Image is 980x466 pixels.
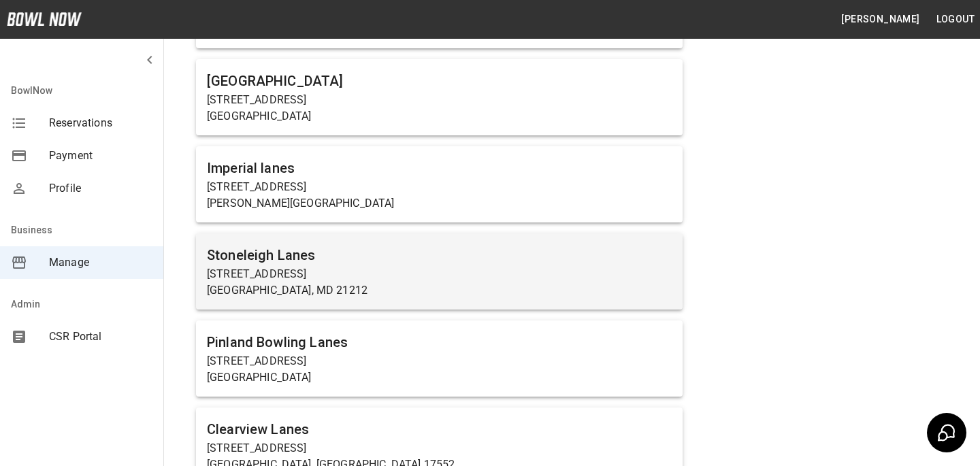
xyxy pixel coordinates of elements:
[207,195,672,212] p: [PERSON_NAME][GEOGRAPHIC_DATA]
[49,329,152,345] span: CSR Portal
[207,157,672,179] h6: Imperial lanes
[836,7,925,32] button: [PERSON_NAME]
[49,180,152,197] span: Profile
[207,369,672,386] p: [GEOGRAPHIC_DATA]
[207,331,672,353] h6: Pinland Bowling Lanes
[207,266,672,282] p: [STREET_ADDRESS]
[207,244,672,266] h6: Stoneleigh Lanes
[931,7,980,32] button: Logout
[207,353,672,369] p: [STREET_ADDRESS]
[207,179,672,195] p: [STREET_ADDRESS]
[7,12,82,26] img: logo
[207,282,672,299] p: [GEOGRAPHIC_DATA], MD 21212
[207,440,672,456] p: [STREET_ADDRESS]
[49,254,152,271] span: Manage
[207,418,672,440] h6: Clearview Lanes
[207,108,672,124] p: [GEOGRAPHIC_DATA]
[207,70,672,92] h6: [GEOGRAPHIC_DATA]
[49,148,152,164] span: Payment
[207,92,672,108] p: [STREET_ADDRESS]
[49,115,152,131] span: Reservations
